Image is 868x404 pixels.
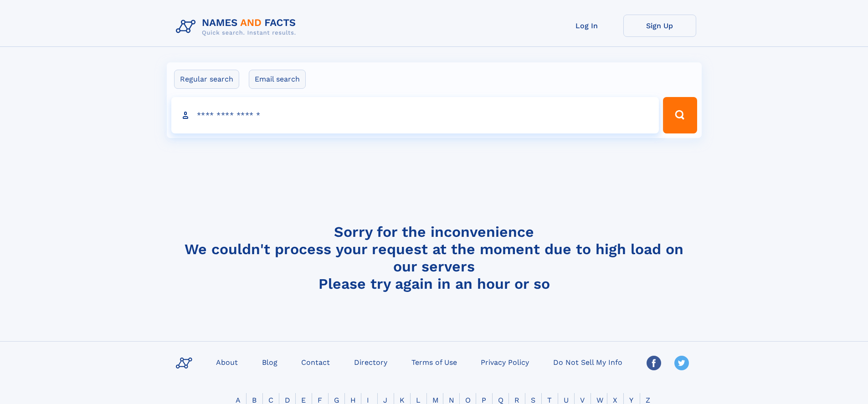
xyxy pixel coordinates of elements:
a: Blog [258,355,281,368]
img: Logo Names and Facts [172,15,303,39]
a: Sign Up [623,15,696,37]
a: Privacy Policy [477,355,533,368]
a: Log In [550,15,623,37]
input: search input [171,97,659,133]
a: Terms of Use [408,355,461,368]
img: Facebook [647,356,661,370]
h4: Sorry for the inconvenience We couldn't process your request at the moment due to high load on ou... [172,223,696,292]
a: Contact [298,355,334,368]
a: About [212,355,241,368]
img: Twitter [674,356,689,370]
button: Search Button [663,97,697,133]
a: Do Not Sell My Info [550,355,626,368]
label: Regular search [174,70,239,89]
a: Directory [350,355,391,368]
label: Email search [249,70,306,89]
